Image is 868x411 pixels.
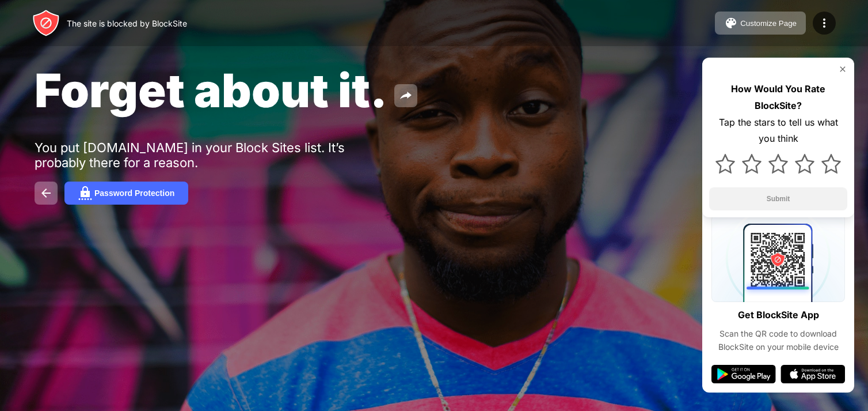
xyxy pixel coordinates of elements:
span: Forget about it. [35,62,387,118]
div: Tap the stars to tell us what you think [709,114,847,148]
img: rate-us-close.svg [838,65,847,74]
button: Password Protection [64,182,188,205]
img: star.svg [768,154,788,174]
img: share.svg [399,89,413,103]
div: Get BlockSite App [738,307,819,323]
img: menu-icon.svg [817,16,831,30]
img: google-play.svg [711,365,776,383]
img: password.svg [78,186,92,200]
img: header-logo.svg [32,9,60,37]
div: The site is blocked by BlockSite [67,18,187,28]
button: Customize Page [715,12,806,35]
img: app-store.svg [781,365,845,383]
img: star.svg [715,154,735,174]
div: How Would You Rate BlockSite? [709,81,847,114]
div: Password Protection [94,188,174,198]
div: Customize Page [740,19,797,28]
img: star.svg [742,154,762,174]
img: star.svg [821,154,841,174]
div: You put [DOMAIN_NAME] in your Block Sites list. It’s probably there for a reason. [35,140,390,170]
div: Scan the QR code to download BlockSite on your mobile device [711,327,845,353]
button: Submit [709,187,847,210]
img: pallet.svg [724,16,738,30]
img: back.svg [39,186,53,200]
img: star.svg [795,154,814,174]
